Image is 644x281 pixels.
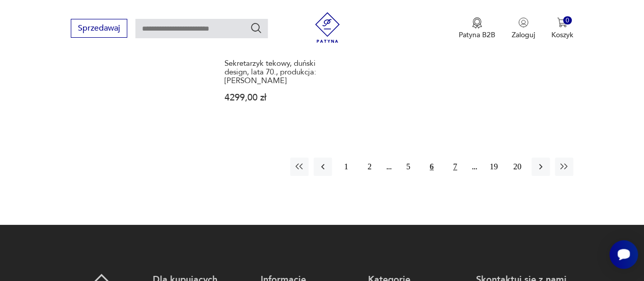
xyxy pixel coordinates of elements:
[551,30,573,40] p: Koszyk
[459,17,495,40] a: Ikona medaluPatyna B2B
[446,158,464,176] button: 7
[551,17,573,40] button: 0Koszyk
[250,22,262,34] button: Szukaj
[557,17,567,28] img: Ikona koszyka
[508,158,526,176] button: 20
[337,158,355,176] button: 1
[360,158,379,176] button: 2
[423,158,441,176] button: 6
[518,17,528,28] img: Ikonka użytkownika
[399,158,417,176] button: 5
[71,19,127,38] button: Sprzedawaj
[485,158,503,176] button: 19
[459,17,495,40] button: Patyna B2B
[512,17,535,40] button: Zaloguj
[312,12,343,43] img: Patyna - sklep z meblami i dekoracjami vintage
[225,93,326,102] p: 4299,00 zł
[225,59,326,85] h3: Sekretarzyk tekowy, duński design, lata 70., produkcja: [PERSON_NAME]
[563,16,572,25] div: 0
[472,17,482,29] img: Ikona medalu
[609,240,638,269] iframe: Smartsupp widget button
[459,30,495,40] p: Patyna B2B
[71,25,127,33] a: Sprzedawaj
[512,30,535,40] p: Zaloguj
